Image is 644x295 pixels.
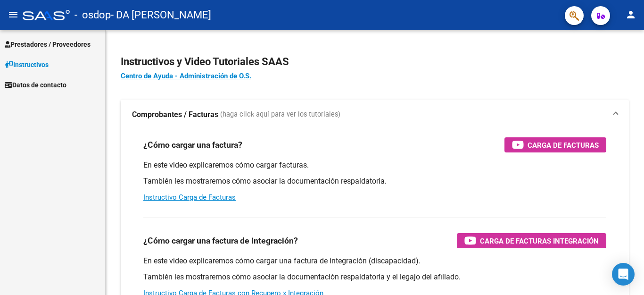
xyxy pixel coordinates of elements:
span: Prestadores / Proveedores [5,39,91,50]
h3: ¿Cómo cargar una factura de integración? [143,234,298,247]
p: En este video explicaremos cómo cargar facturas. [143,160,606,170]
p: En este video explicaremos cómo cargar una factura de integración (discapacidad). [143,256,606,266]
span: Carga de Facturas Integración [480,235,599,247]
mat-expansion-panel-header: Comprobantes / Facturas (haga click aquí para ver los tutoriales) [121,100,629,130]
p: También les mostraremos cómo asociar la documentación respaldatoria. [143,176,606,186]
h3: ¿Cómo cargar una factura? [143,138,242,152]
h2: Instructivos y Video Tutoriales SAAS [121,53,629,71]
button: Carga de Facturas Integración [457,233,606,248]
p: También les mostraremos cómo asociar la documentación respaldatoria y el legajo del afiliado. [143,272,606,282]
a: Instructivo Carga de Facturas [143,193,236,202]
span: Instructivos [5,59,49,70]
span: (haga click aquí para ver los tutoriales) [220,110,340,120]
button: Carga de Facturas [504,137,606,152]
mat-icon: menu [8,9,19,20]
span: Carga de Facturas [528,139,599,151]
a: Centro de Ayuda - Administración de O.S. [121,72,251,80]
span: - DA [PERSON_NAME] [111,5,211,25]
mat-icon: person [625,9,636,20]
div: Open Intercom Messenger [612,263,635,286]
strong: Comprobantes / Facturas [132,110,218,120]
span: - osdop [74,5,111,25]
span: Datos de contacto [5,80,66,90]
